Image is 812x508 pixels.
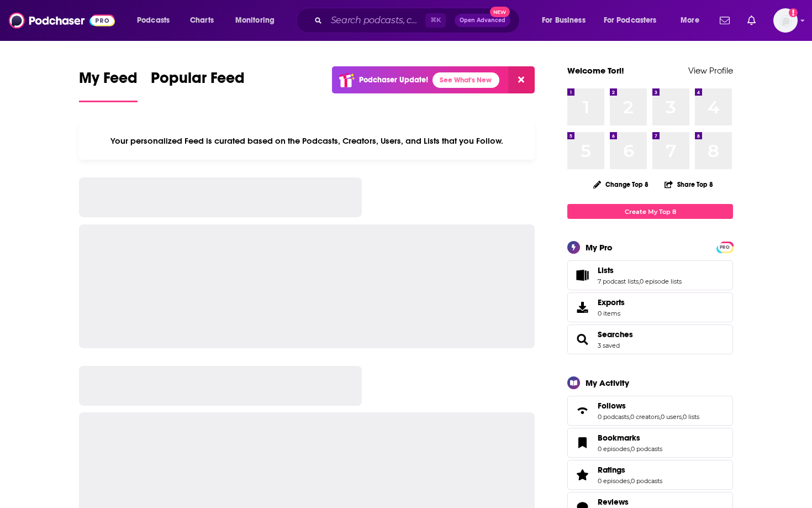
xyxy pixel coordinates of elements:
[598,401,699,411] a: Follows
[571,300,593,315] span: Exports
[567,65,624,76] a: Welcome Tori!
[598,277,639,285] a: 7 podcast lists
[598,297,625,307] span: Exports
[567,428,733,458] span: Bookmarks
[183,12,220,29] a: Charts
[571,435,593,451] a: Bookmarks
[567,292,733,322] a: Exports
[598,477,630,485] a: 0 episodes
[773,8,798,33] button: Show profile menu
[359,75,428,85] p: Podchaser Update!
[425,13,446,28] span: ⌘ K
[534,12,599,29] button: open menu
[639,277,640,285] span: ,
[598,265,682,275] a: Lists
[598,433,662,443] a: Bookmarks
[664,174,714,195] button: Share Top 8
[129,12,184,29] button: open menu
[682,413,683,421] span: ,
[79,69,138,102] a: My Feed
[640,277,682,285] a: 0 episode lists
[571,467,593,483] a: Ratings
[773,8,798,33] img: User Profile
[190,13,214,28] span: Charts
[718,243,731,251] a: PRO
[433,72,499,88] a: See What's New
[598,265,614,275] span: Lists
[567,204,733,219] a: Create My Top 8
[604,13,657,28] span: For Podcasters
[235,13,275,28] span: Monitoring
[715,11,734,30] a: Show notifications dropdown
[151,69,245,102] a: Popular Feed
[598,465,625,475] span: Ratings
[586,242,613,253] div: My Pro
[542,13,586,28] span: For Business
[661,413,682,421] a: 0 users
[630,445,631,453] span: ,
[688,65,733,76] a: View Profile
[9,10,115,31] img: Podchaser - Follow, Share and Rate Podcasts
[773,8,798,33] span: Logged in as torisims
[307,8,530,33] div: Search podcasts, credits, & more...
[326,12,425,29] input: Search podcasts, credits, & more...
[598,310,625,317] span: 0 items
[598,401,626,411] span: Follows
[567,396,733,426] span: Follows
[660,413,661,421] span: ,
[598,329,633,339] a: Searches
[137,13,170,28] span: Podcasts
[567,260,733,290] span: Lists
[630,477,631,485] span: ,
[631,477,662,485] a: 0 podcasts
[490,7,510,17] span: New
[598,465,662,475] a: Ratings
[460,18,505,23] span: Open Advanced
[586,378,629,388] div: My Activity
[567,460,733,490] span: Ratings
[571,268,593,283] a: Lists
[598,497,629,507] span: Reviews
[598,342,620,349] a: 3 saved
[631,445,662,453] a: 0 podcasts
[598,413,629,421] a: 0 podcasts
[151,69,245,94] span: Popular Feed
[629,413,630,421] span: ,
[79,69,138,94] span: My Feed
[571,332,593,347] a: Searches
[683,413,699,421] a: 0 lists
[718,243,731,252] span: PRO
[79,122,535,160] div: Your personalized Feed is curated based on the Podcasts, Creators, Users, and Lists that you Follow.
[673,12,713,29] button: open menu
[587,177,655,191] button: Change Top 8
[567,324,733,354] span: Searches
[598,433,640,443] span: Bookmarks
[598,445,630,453] a: 0 episodes
[597,12,673,29] button: open menu
[571,403,593,418] a: Follows
[743,11,760,30] a: Show notifications dropdown
[681,13,699,28] span: More
[598,497,662,507] a: Reviews
[789,8,798,17] svg: Add a profile image
[455,14,510,27] button: Open AdvancedNew
[630,413,660,421] a: 0 creators
[228,12,289,29] button: open menu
